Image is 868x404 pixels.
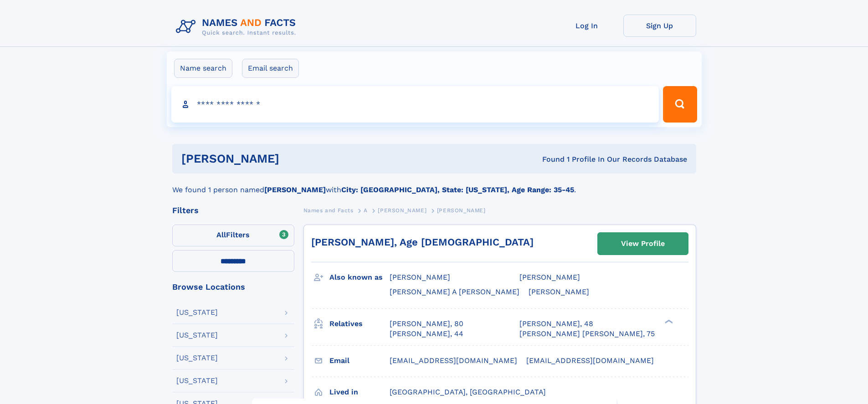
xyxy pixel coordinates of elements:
[550,15,623,37] a: Log In
[663,318,673,324] div: ❯
[329,316,390,332] h3: Relatives
[329,384,390,400] h3: Lived in
[311,236,534,248] a: [PERSON_NAME], Age [DEMOGRAPHIC_DATA]
[364,207,368,214] span: A
[621,233,665,254] div: View Profile
[171,86,659,123] input: search input
[526,356,654,365] span: [EMAIL_ADDRESS][DOMAIN_NAME]
[264,185,326,194] b: [PERSON_NAME]
[390,287,519,296] span: [PERSON_NAME] A [PERSON_NAME]
[329,270,390,285] h3: Also known as
[216,230,226,239] span: All
[172,283,294,291] div: Browse Locations
[437,207,486,214] span: [PERSON_NAME]
[519,319,593,329] a: [PERSON_NAME], 48
[519,273,580,281] span: [PERSON_NAME]
[390,356,517,365] span: [EMAIL_ADDRESS][DOMAIN_NAME]
[411,154,687,164] div: Found 1 Profile In Our Records Database
[378,205,426,216] a: [PERSON_NAME]
[364,205,368,216] a: A
[174,59,232,78] label: Name search
[176,354,218,362] div: [US_STATE]
[242,59,299,78] label: Email search
[172,15,303,39] img: Logo Names and Facts
[390,273,450,281] span: [PERSON_NAME]
[329,353,390,368] h3: Email
[341,185,574,194] b: City: [GEOGRAPHIC_DATA], State: [US_STATE], Age Range: 35-45
[663,86,697,123] button: Search Button
[529,287,589,296] span: [PERSON_NAME]
[519,329,655,339] a: [PERSON_NAME] [PERSON_NAME], 75
[378,207,426,214] span: [PERSON_NAME]
[390,329,463,339] a: [PERSON_NAME], 44
[176,332,218,339] div: [US_STATE]
[390,319,463,329] a: [PERSON_NAME], 80
[598,233,688,255] a: View Profile
[181,153,411,164] h1: [PERSON_NAME]
[172,225,294,246] label: Filters
[390,388,546,396] span: [GEOGRAPHIC_DATA], [GEOGRAPHIC_DATA]
[623,15,696,37] a: Sign Up
[172,174,696,195] div: We found 1 person named with .
[303,205,354,216] a: Names and Facts
[176,309,218,316] div: [US_STATE]
[172,206,294,215] div: Filters
[176,377,218,384] div: [US_STATE]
